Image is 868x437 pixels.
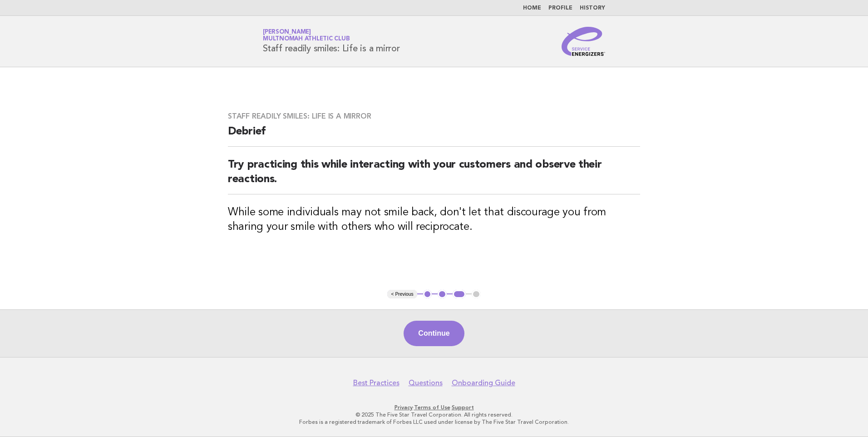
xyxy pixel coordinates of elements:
[409,378,443,387] a: Questions
[156,404,712,411] p: · ·
[228,158,640,194] h2: Try practicing this while interacting with your customers and observe their reactions.
[353,378,399,387] a: Best Practices
[452,404,474,411] a: Support
[452,378,515,387] a: Onboarding Guide
[228,112,640,121] h3: Staff readily smiles: Life is a mirror
[438,290,447,299] button: 2
[263,29,350,42] a: [PERSON_NAME]Multnomah Athletic Club
[523,5,541,11] a: Home
[404,321,464,346] button: Continue
[156,411,712,418] p: © 2025 The Five Star Travel Corporation. All rights reserved.
[263,36,350,42] span: Multnomah Athletic Club
[156,418,712,426] p: Forbes is a registered trademark of Forbes LLC used under license by The Five Star Travel Corpora...
[263,30,400,53] h1: Staff readily smiles: Life is a mirror
[395,404,413,411] a: Privacy
[453,290,466,299] button: 3
[414,404,450,411] a: Terms of Use
[228,205,640,234] h3: While some individuals may not smile back, don't let that discourage you from sharing your smile ...
[228,124,640,147] h2: Debrief
[548,5,572,11] a: Profile
[562,27,605,56] img: Service Energizers
[580,5,605,11] a: History
[387,290,417,299] button: < Previous
[423,290,432,299] button: 1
